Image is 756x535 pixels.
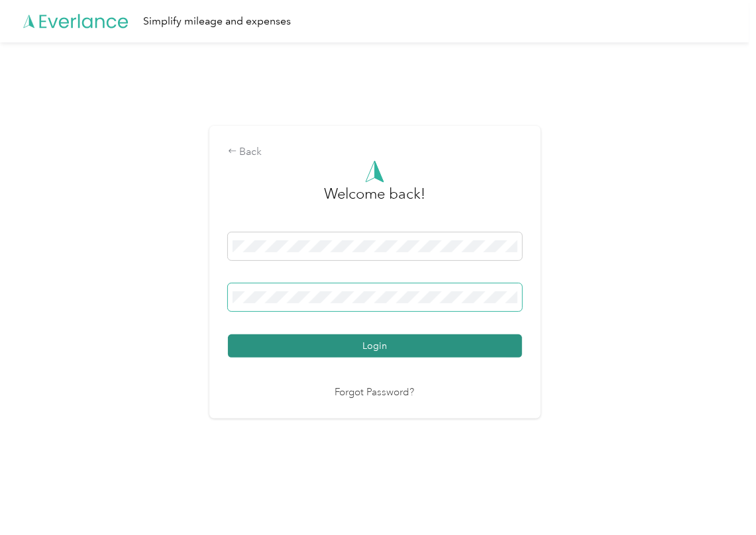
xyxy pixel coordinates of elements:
[228,334,522,358] button: Login
[324,183,425,219] h3: greeting
[143,13,291,30] div: Simplify mileage and expenses
[228,144,522,160] div: Back
[682,461,756,535] iframe: Everlance-gr Chat Button Frame
[335,385,415,401] a: Forgot Password?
